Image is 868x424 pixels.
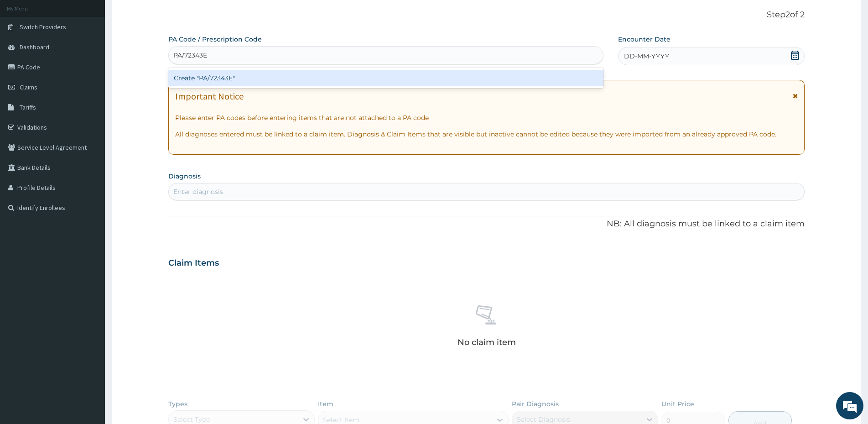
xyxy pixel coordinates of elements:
div: Enter diagnosis [173,187,223,196]
p: Please enter PA codes before entering items that are not attached to a PA code [175,113,798,122]
p: NB: All diagnosis must be linked to a claim item [168,218,805,230]
span: Claims [20,83,37,91]
label: Encounter Date [618,35,670,44]
label: PA Code / Prescription Code [168,35,262,44]
img: d_794563401_company_1708531726252_794563401 [17,46,37,68]
h3: Claim Items [168,258,219,268]
span: DD-MM-YYYY [624,52,669,61]
textarea: Type your message and hit 'Enter' [5,249,174,281]
span: We're online! [53,115,126,207]
label: Diagnosis [168,172,201,181]
div: Minimize live chat window [150,5,172,26]
span: Tariffs [20,103,36,111]
p: All diagnoses entered must be linked to a claim item. Diagnosis & Claim Items that are visible bu... [175,130,798,139]
p: No claim item [457,338,516,347]
h1: Important Notice [175,91,244,101]
span: Dashboard [20,43,49,51]
p: Step 2 of 2 [168,10,805,20]
div: Chat with us now [47,51,153,63]
span: Switch Providers [20,23,66,31]
div: Create "PA/72343E" [168,70,603,86]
